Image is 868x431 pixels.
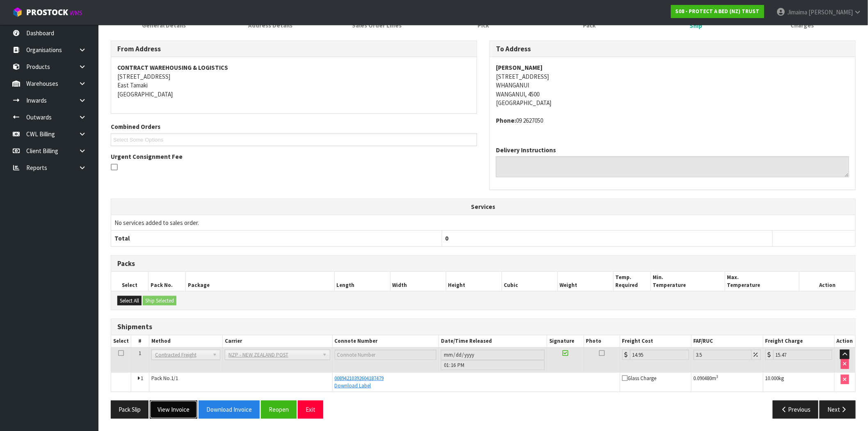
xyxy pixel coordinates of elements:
[199,401,260,418] button: Download Invoice
[791,21,814,30] span: Charges
[630,350,689,360] input: Freight Cost
[111,152,183,161] label: Urgent Consignment Fee
[352,21,402,30] span: Sales Order Lines
[651,272,725,291] th: Min. Temperature
[773,401,819,418] button: Previous
[117,323,849,331] h3: Shipments
[691,335,763,347] th: FAF/RUC
[691,372,763,392] td: m
[111,231,442,246] th: Total
[298,401,323,418] button: Exit
[583,21,596,30] span: Pack
[439,335,547,347] th: Date/Time Released
[390,272,446,291] th: Width
[694,375,712,382] span: 0.090480
[765,375,779,382] span: 10.000
[694,350,752,360] input: Freight Adjustment
[117,63,471,99] address: [STREET_ADDRESS] East Tamaki [GEOGRAPHIC_DATA]
[111,122,160,131] label: Combined Orders
[763,335,834,347] th: Freight Charge
[131,335,149,347] th: #
[141,375,143,382] span: 1
[445,234,449,242] span: 0
[502,272,557,291] th: Cubic
[809,8,853,16] span: [PERSON_NAME]
[139,350,141,357] span: 1
[248,21,292,30] span: Address Details
[763,372,834,392] td: kg
[477,21,489,30] span: Pick
[148,272,186,291] th: Pack No.
[496,63,849,107] address: [STREET_ADDRESS] WHANGANUI WANGANUI, 4500 [GEOGRAPHIC_DATA]
[111,335,131,347] th: Select
[228,350,319,360] span: NZP - NEW ZEALAND POST
[117,64,228,71] strong: CONTRACT WAREHOUSING & LOGISTICS
[622,375,657,382] span: Glass Charge
[26,7,68,18] span: ProStock
[820,401,856,418] button: Next
[496,45,849,53] h3: To Address
[787,8,807,16] span: Jimaima
[70,9,82,17] small: WMS
[557,272,613,291] th: Weight
[496,116,849,125] address: 09 2627050
[725,272,799,291] th: Max. Temperature
[150,401,197,418] button: View Invoice
[261,401,297,418] button: Reopen
[155,350,209,360] span: Contracted Freight
[111,34,856,425] span: Ship
[143,296,176,306] button: Ship Selected
[496,146,556,154] label: Delivery Instructions
[12,7,23,17] img: cube-alt.png
[171,375,178,382] span: 1/1
[676,8,760,15] strong: S08 - PROTECT A BED (NZ) TRUST
[446,272,502,291] th: Height
[620,335,691,347] th: Freight Cost
[185,272,334,291] th: Package
[149,335,222,347] th: Method
[834,335,855,347] th: Action
[547,335,584,347] th: Signature
[332,335,439,347] th: Connote Number
[111,401,148,418] button: Pack Slip
[111,272,148,291] th: Select
[111,215,855,230] td: No services added to sales order.
[149,372,332,392] td: Pack No.
[117,296,142,306] button: Select All
[613,272,651,291] th: Temp. Required
[334,272,390,291] th: Length
[142,21,186,30] span: General Details
[717,374,719,379] sup: 3
[111,199,855,215] th: Services
[117,45,471,53] h3: From Address
[223,335,332,347] th: Carrier
[117,260,849,268] h3: Packs
[335,375,384,382] a: 00894210392604187479
[584,335,620,347] th: Photo
[799,272,855,291] th: Action
[496,64,543,71] strong: [PERSON_NAME]
[671,5,764,18] a: S08 - PROTECT A BED (NZ) TRUST
[773,350,832,360] input: Freight Charge
[335,350,437,360] input: Connote Number
[496,117,516,124] strong: phone
[335,382,371,389] a: Download Label
[690,21,702,30] span: Ship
